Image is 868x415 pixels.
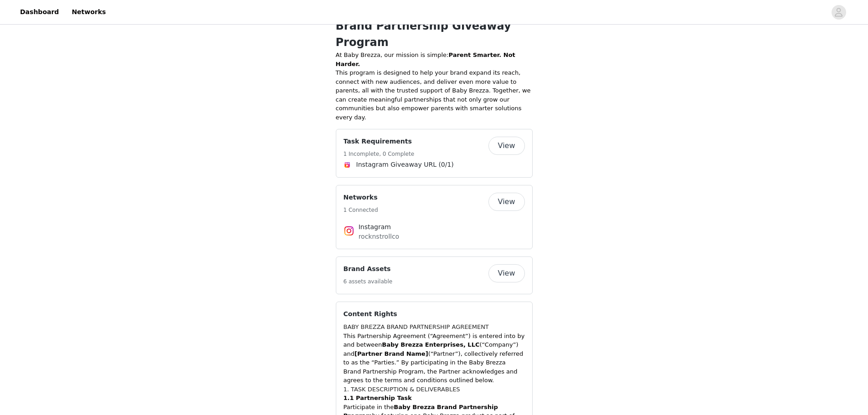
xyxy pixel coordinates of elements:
strong: 1.1 Partnership Task [344,395,412,401]
button: View [488,137,525,155]
p: At Baby Brezza, our mission is simple: [336,51,533,68]
h5: 1 Incomplete, 0 Complete [344,150,415,158]
h5: 1 Connected [344,206,378,214]
p: This program is designed to help your brand expand its reach, connect with new audiences, and del... [336,68,533,122]
h1: Brand Partnership Giveaway Program [336,18,533,51]
h4: Brand Assets [344,264,393,274]
img: Instagram Reels Icon [344,161,351,169]
h4: Instagram [359,222,510,232]
a: Dashboard [15,2,64,22]
button: View [488,264,525,282]
div: Networks [336,185,533,249]
h5: 6 assets available [344,277,393,286]
button: View [488,193,525,211]
h1: BABY BREZZA BRAND PARTNERSHIP AGREEMENT [344,323,525,332]
strong: [Partner Brand Name] [354,350,428,357]
div: Brand Assets [336,256,533,294]
p: This Partnership Agreement (“Agreement”) is entered into by and between (“Company”) and (“Partner... [344,332,525,385]
strong: Parent Smarter. Not Harder. [336,51,515,67]
span: Instagram Giveaway URL (0/1) [356,160,454,169]
img: Instagram Icon [344,225,354,236]
a: Networks [66,2,111,22]
div: Task Requirements [336,129,533,178]
strong: Baby Brezza Enterprises, LLC [382,341,479,348]
div: avatar [834,5,843,20]
h4: Task Requirements [344,137,415,146]
p: rocknstrollco [359,232,510,241]
h4: Networks [344,193,378,202]
h2: 1. TASK DESCRIPTION & DELIVERABLES [344,385,525,394]
h4: Content Rights [344,309,397,319]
